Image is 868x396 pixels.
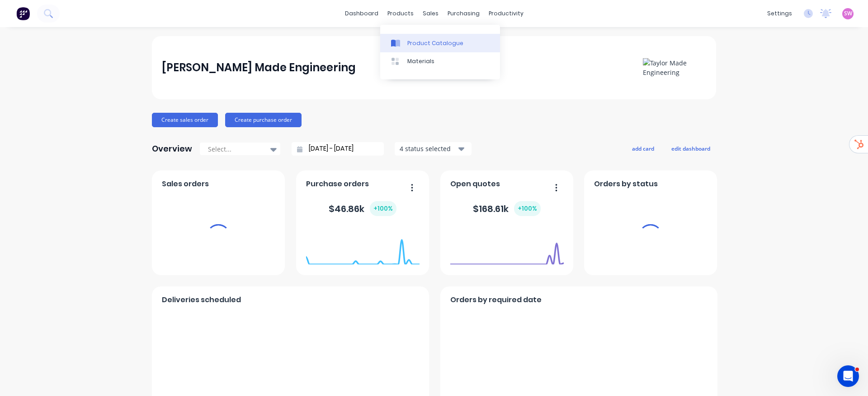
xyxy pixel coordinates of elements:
[395,142,472,156] button: 4 status selected
[665,143,716,154] button: edit dashboard
[443,7,484,20] div: purchasing
[407,57,434,65] div: Materials
[643,58,706,77] img: Taylor Made Engineering
[16,7,30,20] img: Factory
[162,179,209,189] span: Sales orders
[380,52,500,70] a: Materials
[162,59,356,77] div: [PERSON_NAME] Made Engineering
[162,295,241,305] span: Deliveries scheduled
[152,140,192,158] div: Overview
[329,201,396,216] div: $ 46.86k
[763,7,797,20] div: settings
[450,179,500,189] span: Open quotes
[152,113,218,127] button: Create sales order
[844,9,852,18] span: SW
[594,179,658,189] span: Orders by status
[380,34,500,52] a: Product Catalogue
[626,143,660,154] button: add card
[370,201,396,216] div: + 100 %
[383,7,418,20] div: products
[837,365,859,387] iframe: Intercom live chat
[225,113,302,127] button: Create purchase order
[418,7,443,20] div: sales
[514,201,541,216] div: + 100 %
[400,144,457,153] div: 4 status selected
[306,179,369,189] span: Purchase orders
[484,7,528,20] div: productivity
[473,201,541,216] div: $ 168.61k
[340,7,383,20] a: dashboard
[407,39,463,47] div: Product Catalogue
